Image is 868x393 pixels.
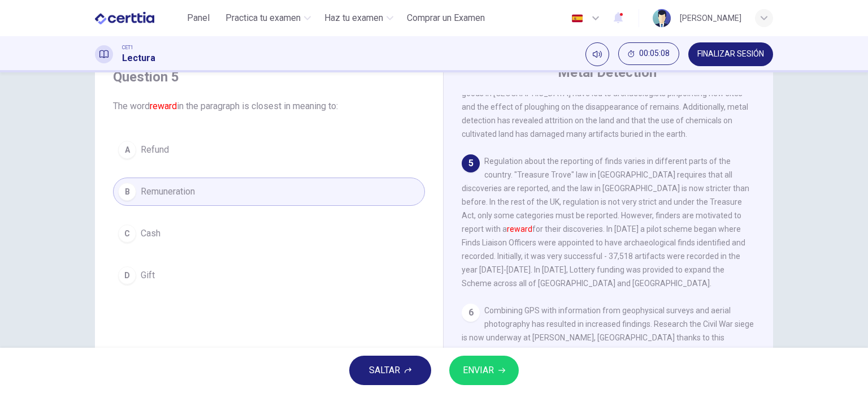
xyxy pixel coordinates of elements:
button: BRemuneration [113,178,425,206]
button: Practica tu examen [221,8,315,28]
div: D [118,266,136,284]
span: FINALIZAR SESIÓN [697,50,764,59]
button: ENVIAR [449,356,519,385]
button: SALTAR [349,356,431,385]
span: 00:05:08 [639,49,670,58]
button: 00:05:08 [618,42,679,65]
span: Practica tu examen [225,11,301,25]
button: CCash [113,219,425,248]
span: Cash [141,227,160,240]
span: Gift [141,269,155,282]
span: SALTAR [369,362,400,378]
div: 5 [462,154,480,172]
span: CET1 [122,44,133,51]
span: Combining GPS with information from geophysical surveys and aerial photography has resulted in in... [462,306,754,356]
img: es [570,14,584,23]
div: [PERSON_NAME] [680,11,741,25]
span: Haz tu examen [324,11,383,25]
div: A [118,141,136,159]
div: 6 [462,304,480,322]
button: ARefund [113,136,425,164]
button: Comprar un Examen [402,8,489,28]
button: Haz tu examen [320,8,398,28]
span: Refund [141,143,169,157]
div: Silenciar [585,42,609,66]
img: CERTTIA logo [95,7,154,29]
span: Panel [187,11,210,25]
span: Regulation about the reporting of finds varies in different parts of the country. "Treasure Trove... [462,157,749,288]
h4: Question 5 [113,68,425,86]
button: DGift [113,261,425,290]
a: CERTTIA logo [95,7,180,29]
span: Comprar un Examen [407,11,485,25]
span: Remuneration [141,185,195,198]
span: The word in the paragraph is closest in meaning to: [113,100,425,113]
button: Panel [180,8,216,28]
div: Ocultar [618,42,679,66]
button: FINALIZAR SESIÓN [688,42,773,66]
span: ENVIAR [463,362,494,378]
font: reward [150,101,177,111]
img: Profile picture [653,9,671,27]
div: B [118,183,136,201]
h4: Metal Detection [558,63,657,81]
h1: Lectura [122,51,155,65]
font: reward [507,224,532,234]
div: C [118,224,136,243]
